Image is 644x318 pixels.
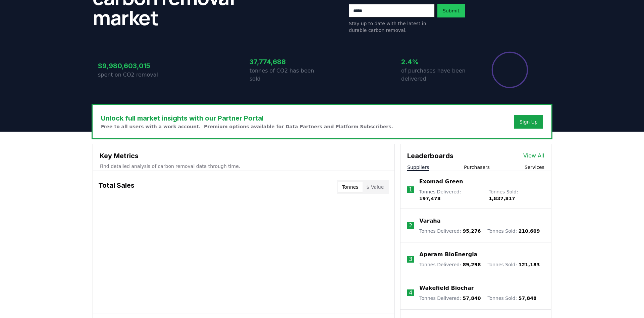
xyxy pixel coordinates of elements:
[409,289,412,297] p: 4
[419,196,441,201] span: 197,478
[419,217,440,225] a: Varaha
[98,71,170,79] p: spent on CO2 removal
[489,188,544,202] p: Tonnes Sold :
[419,284,474,292] a: Wakefield Biochar
[419,251,477,259] a: Aperam BioEnergia
[419,178,463,186] a: Exomad Green
[463,262,481,267] span: 89,298
[250,57,322,67] h3: 37,774,688
[250,67,322,83] p: tonnes of CO2 has been sold
[419,295,481,302] p: Tonnes Delivered :
[98,180,135,194] h3: Total Sales
[407,151,453,161] h3: Leaderboards
[519,296,537,301] span: 57,848
[419,188,482,202] p: Tonnes Delivered :
[463,296,481,301] span: 57,840
[407,164,429,171] button: Suppliers
[100,163,388,170] p: Find detailed analysis of carbon removal data through time.
[101,113,393,123] h3: Unlock full market insights with our Partner Portal
[98,61,170,71] h3: $9,980,603,015
[338,182,362,192] button: Tonnes
[463,228,481,234] span: 95,276
[409,222,412,230] p: 2
[487,261,540,268] p: Tonnes Sold :
[519,228,540,234] span: 210,609
[419,261,481,268] p: Tonnes Delivered :
[409,186,412,194] p: 1
[487,228,540,234] p: Tonnes Sold :
[519,262,540,267] span: 121,183
[437,4,465,17] button: Submit
[487,295,536,302] p: Tonnes Sold :
[101,123,393,130] p: Free to all users with a work account. Premium options available for Data Partners and Platform S...
[525,164,544,171] button: Services
[523,152,544,160] a: View All
[349,20,435,34] p: Stay up to date with the latest in durable carbon removal.
[419,228,481,234] p: Tonnes Delivered :
[491,51,529,89] div: Percentage of sales delivered
[401,57,474,67] h3: 2.4%
[514,115,543,129] button: Sign Up
[489,196,515,201] span: 1,837,817
[409,255,412,263] p: 3
[363,182,388,192] button: $ Value
[464,164,490,171] button: Purchasers
[520,119,538,125] a: Sign Up
[401,67,474,83] p: of purchases have been delivered
[100,151,388,161] h3: Key Metrics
